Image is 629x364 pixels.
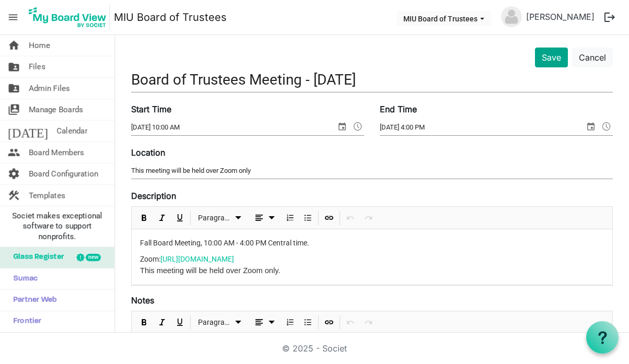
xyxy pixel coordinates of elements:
[153,311,171,333] div: Italic
[86,254,101,261] div: new
[322,212,336,225] button: Insert Link
[322,316,336,329] button: Insert Link
[501,6,522,27] img: no-profile-picture.svg
[155,316,169,329] button: Italic
[281,207,299,229] div: Numbered List
[192,207,248,229] div: Formats
[3,7,23,27] span: menu
[194,212,246,225] button: Paragraph dropdownbutton
[8,268,38,289] span: Sumac
[8,35,20,56] span: home
[140,238,604,249] p: Fall Board Meeting, 10:00 AM - 4:00 PM Central time.
[131,103,171,115] label: Start Time
[29,78,70,99] span: Admin Files
[301,316,315,329] button: Bulleted List
[8,185,20,206] span: construction
[535,48,568,67] button: Save
[29,56,45,77] span: Files
[8,247,64,268] span: Glass Register
[137,212,152,225] button: Bold
[114,7,227,28] a: MIU Board of Trustees
[29,142,84,163] span: Board Members
[26,4,110,30] img: My Board View Logo
[282,343,347,354] a: © 2025 - Societ
[194,316,246,329] button: Paragraph dropdownbutton
[283,212,297,225] button: Numbered List
[249,212,279,225] button: dropdownbutton
[320,207,338,229] div: Insert Link
[29,163,98,184] span: Board Configuration
[248,311,282,333] div: Alignments
[29,99,83,120] span: Manage Boards
[131,67,613,92] input: Title
[299,311,317,333] div: Bulleted List
[137,316,152,329] button: Bold
[131,146,165,159] label: Location
[8,56,20,77] span: folder_shared
[8,290,57,311] span: Partner Web
[397,11,491,26] button: MIU Board of Trustees dropdownbutton
[140,254,604,276] p: Zoom:
[160,255,234,263] a: [URL][DOMAIN_NAME]
[320,311,338,333] div: Insert Link
[8,99,20,120] span: switch_account
[173,316,187,329] button: Underline
[56,121,87,142] span: Calendar
[153,207,171,229] div: Italic
[572,48,613,67] button: Cancel
[198,212,232,225] span: Paragraph
[8,163,20,184] span: settings
[599,6,621,28] button: logout
[5,210,110,242] span: Societ makes exceptional software to support nonprofits.
[8,142,20,163] span: people
[249,316,279,329] button: dropdownbutton
[26,4,114,30] a: My Board View Logo
[8,311,41,332] span: Frontier
[173,212,187,225] button: Underline
[8,121,48,142] span: [DATE]
[336,120,348,133] span: select
[301,212,315,225] button: Bulleted List
[131,190,176,202] label: Description
[522,6,599,27] a: [PERSON_NAME]
[198,316,232,329] span: Paragraph
[131,294,154,307] label: Notes
[29,35,50,56] span: Home
[283,316,297,329] button: Numbered List
[140,266,281,275] span: This meeting will be held over Zoom only.
[380,103,417,115] label: End Time
[135,311,153,333] div: Bold
[171,207,189,229] div: Underline
[135,207,153,229] div: Bold
[281,311,299,333] div: Numbered List
[585,120,597,133] span: select
[248,207,282,229] div: Alignments
[8,78,20,99] span: folder_shared
[299,207,317,229] div: Bulleted List
[171,311,189,333] div: Underline
[29,185,65,206] span: Templates
[155,212,169,225] button: Italic
[192,311,248,333] div: Formats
